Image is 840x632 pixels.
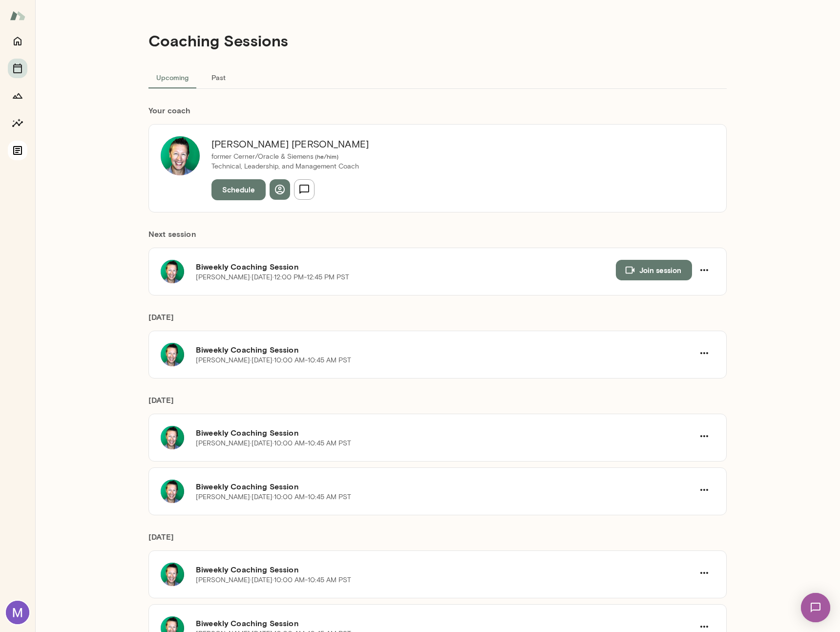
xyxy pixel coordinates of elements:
[294,179,315,200] button: Send message
[10,6,25,25] img: Mento
[148,311,727,331] h6: [DATE]
[196,65,240,89] button: Past
[8,31,27,51] button: Home
[196,617,694,629] h6: Biweekly Coaching Session
[211,179,266,200] button: Schedule
[196,481,694,492] h6: Biweekly Coaching Session
[8,113,27,133] button: Insights
[616,260,692,280] button: Join session
[148,65,196,89] button: Upcoming
[314,153,338,160] span: ( he/him )
[8,59,27,78] button: Sessions
[196,427,694,439] h6: Biweekly Coaching Session
[196,439,351,448] p: [PERSON_NAME] · [DATE] · 10:00 AM-10:45 AM PST
[6,601,29,624] img: Mark Shuster
[196,564,694,575] h6: Biweekly Coaching Session
[196,492,351,502] p: [PERSON_NAME] · [DATE] · 10:00 AM-10:45 AM PST
[148,65,727,89] div: basic tabs example
[196,356,351,365] p: [PERSON_NAME] · [DATE] · 10:00 AM-10:45 AM PST
[148,228,727,248] h6: Next session
[211,162,369,171] p: Technical, Leadership, and Management Coach
[148,394,727,414] h6: [DATE]
[148,105,727,116] h6: Your coach
[161,136,200,175] img: Brian Lawrence
[196,344,694,356] h6: Biweekly Coaching Session
[148,531,727,550] h6: [DATE]
[196,261,616,273] h6: Biweekly Coaching Session
[8,141,27,160] button: Documents
[196,273,349,282] p: [PERSON_NAME] · [DATE] · 12:00 PM-12:45 PM PST
[211,136,369,152] h6: [PERSON_NAME] [PERSON_NAME]
[148,31,288,50] h4: Coaching Sessions
[211,152,369,162] p: former Cerner/Oracle & Siemens
[270,179,290,200] button: View profile
[8,86,27,105] button: Growth Plan
[196,575,351,585] p: [PERSON_NAME] · [DATE] · 10:00 AM-10:45 AM PST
